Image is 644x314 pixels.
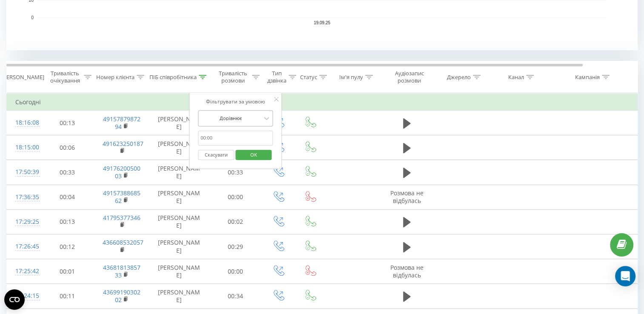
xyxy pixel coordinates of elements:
div: 17:36:35 [15,189,32,206]
div: 17:29:25 [15,214,32,230]
div: Тип дзвінка [267,70,286,84]
button: Скасувати [198,150,234,160]
div: Номер клієнта [96,74,135,81]
div: Ім'я пулу [339,74,363,81]
div: 17:24:15 [15,288,32,304]
a: 4369919030202 [103,288,140,304]
td: [PERSON_NAME] [149,234,209,259]
div: 18:16:08 [15,114,32,131]
div: ПІБ співробітника [149,74,197,81]
td: [PERSON_NAME] [149,135,209,160]
td: 00:04 [41,185,94,209]
div: Аудіозапис розмови [389,70,430,84]
td: 00:00 [209,185,262,209]
a: 41795377346 [103,214,140,222]
div: 17:25:42 [15,263,32,280]
td: 00:33 [41,160,94,185]
div: Канал [508,74,524,81]
input: 00:00 [198,131,273,146]
div: 17:26:45 [15,238,32,255]
td: 00:34 [209,284,262,308]
td: 00:06 [41,135,94,160]
div: Open Intercom Messenger [615,266,635,286]
button: Open CMP widget [4,289,25,310]
td: 00:13 [41,111,94,135]
td: [PERSON_NAME] [149,160,209,185]
div: Кампанія [575,74,600,81]
td: 00:02 [209,209,262,234]
td: 00:13 [41,209,94,234]
td: 00:11 [41,284,94,308]
td: [PERSON_NAME] [149,209,209,234]
div: Тривалість очікування [48,70,82,84]
td: 00:12 [41,234,94,259]
div: Джерело [447,74,471,81]
a: 4917620050003 [103,164,140,180]
td: 00:33 [209,160,262,185]
div: 17:50:39 [15,164,32,180]
button: OK [235,150,272,160]
a: 491623250187 [103,140,143,148]
a: 4915787987294 [103,115,140,131]
td: [PERSON_NAME] [149,284,209,308]
span: Розмова не відбулась [390,189,424,205]
a: 436608532057 [103,238,143,246]
span: Розмова не відбулась [390,263,424,279]
div: Тривалість розмови [216,70,250,84]
td: [PERSON_NAME] [149,259,209,284]
div: [PERSON_NAME] [1,74,44,81]
div: Фільтрувати за умовою [198,97,273,106]
a: 4368181385733 [103,263,140,279]
td: 00:29 [209,234,262,259]
text: 0 [31,15,34,20]
td: 00:01 [41,259,94,284]
td: 00:00 [209,259,262,284]
a: 4915738868562 [103,189,140,205]
div: 18:15:00 [15,139,32,156]
div: Статус [300,74,317,81]
td: [PERSON_NAME] [149,185,209,209]
span: OK [242,148,266,161]
td: [PERSON_NAME] [149,111,209,135]
text: 19.09.25 [314,20,330,25]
